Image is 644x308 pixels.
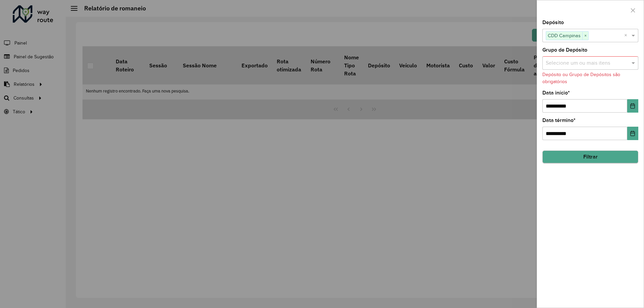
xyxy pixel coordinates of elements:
label: Data início [542,89,570,97]
span: Clear all [624,32,630,40]
span: × [582,32,588,40]
formly-validation-message: Depósito ou Grupo de Depósitos são obrigatórios [542,72,620,84]
button: Choose Date [627,127,638,140]
button: Filtrar [542,150,638,163]
label: Grupo de Depósito [542,46,587,54]
button: Choose Date [627,99,638,113]
span: CDD Campinas [546,32,582,40]
label: Depósito [542,18,564,26]
label: Data término [542,116,576,124]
